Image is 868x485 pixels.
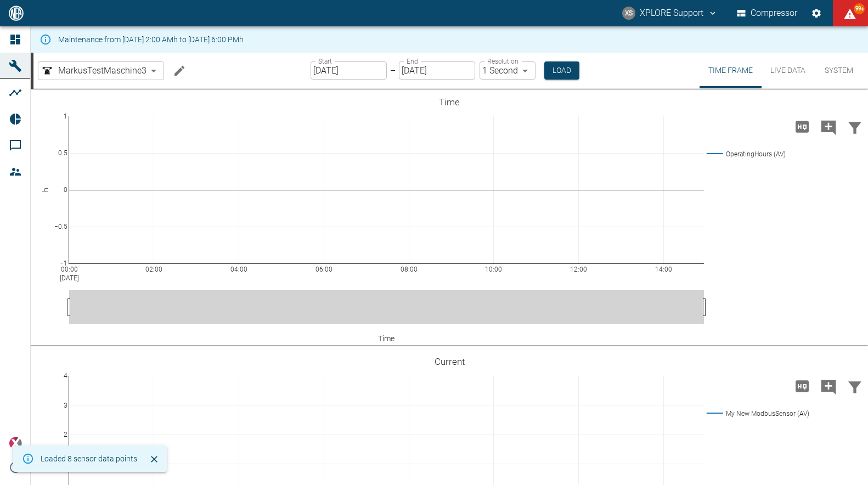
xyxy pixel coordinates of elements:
[58,64,146,77] span: MarkusTestMaschine3
[854,3,865,14] span: 99+
[762,53,814,88] button: Live Data
[390,64,396,77] p: –
[41,449,137,469] div: Loaded 8 sensor data points
[8,5,25,20] img: logo
[842,112,868,141] button: Filter Chart Data
[58,30,244,49] div: Maintenance from [DATE] 2:00 AMh to [DATE] 6:00 PMh
[815,112,842,141] button: Add comment
[544,61,579,80] button: Load
[789,380,815,391] span: Load high Res
[318,57,332,66] label: Start
[9,437,22,450] img: Xplore Logo
[146,451,162,467] button: Close
[621,3,719,23] button: compressors@neaxplore.com
[700,53,762,88] button: Time Frame
[399,61,475,80] input: MM/DD/YYYY
[41,64,146,77] a: MarkusTestMaschine3
[407,57,418,66] label: End
[311,61,387,80] input: MM/DD/YYYY
[814,53,864,88] button: System
[735,3,800,23] button: Compressor
[487,57,518,66] label: Resolution
[480,61,536,80] div: 1 Second
[842,372,868,401] button: Filter Chart Data
[815,372,842,401] button: Add comment
[622,7,635,20] div: XS
[789,121,815,131] span: Load high Res
[807,3,826,23] button: Settings
[168,60,190,82] button: Edit machine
